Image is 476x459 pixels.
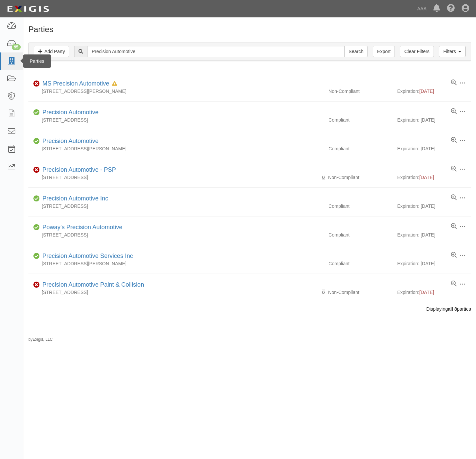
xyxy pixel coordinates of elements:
[419,290,434,295] span: [DATE]
[373,46,395,57] a: Export
[42,138,99,144] a: Precision Automotive
[451,108,457,115] a: View results summary
[40,137,99,146] div: Precision Automotive
[34,46,69,57] a: Add Party
[323,260,397,267] div: Compliant
[42,80,109,87] a: MS Precision Automotive
[23,306,476,312] div: Displaying parties
[397,260,471,267] div: Expiration: [DATE]
[40,108,99,117] div: Precision Automotive
[323,88,397,95] div: Non-Compliant
[40,194,108,203] div: Precision Automotive Inc
[28,289,323,296] div: [STREET_ADDRESS]
[28,88,323,95] div: [STREET_ADDRESS][PERSON_NAME]
[42,253,133,259] a: Precision Automotive Services Inc
[323,232,397,238] div: Compliant
[397,289,471,296] div: Expiration:
[42,166,116,173] a: Precision Automotive - PSP
[451,281,457,287] a: View results summary
[33,168,40,172] i: Non-Compliant
[397,203,471,209] div: Expiration: [DATE]
[112,82,117,86] i: In Default since 08/12/2025
[23,54,51,68] div: Parties
[397,145,471,152] div: Expiration: [DATE]
[322,290,325,295] i: Pending Review
[451,223,457,230] a: View results summary
[28,117,323,123] div: [STREET_ADDRESS]
[33,82,40,86] i: Non-Compliant
[447,5,455,13] i: Help Center - Complianz
[33,196,40,201] i: Compliant
[323,145,397,152] div: Compliant
[448,306,457,312] b: all 8
[40,166,116,174] div: Precision Automotive - PSP
[419,175,434,180] span: [DATE]
[87,46,344,57] input: Search
[33,337,53,342] a: Exigis, LLC
[40,80,117,88] div: MS Precision Automotive
[419,89,434,94] span: [DATE]
[33,139,40,144] i: Compliant
[397,174,471,181] div: Expiration:
[12,44,21,50] div: 95
[322,175,325,180] i: Pending Review
[323,174,397,181] div: Non-Compliant
[323,289,397,296] div: Non-Compliant
[451,80,457,86] a: View results summary
[33,283,40,287] i: Non-Compliant
[451,166,457,172] a: View results summary
[33,225,40,230] i: Compliant
[397,88,471,95] div: Expiration:
[28,174,323,181] div: [STREET_ADDRESS]
[40,252,133,261] div: Precision Automotive Services Inc
[42,109,99,116] a: Precision Automotive
[414,2,430,15] a: AAA
[28,25,471,34] h1: Parties
[33,110,40,115] i: Compliant
[344,46,368,57] input: Search
[451,252,457,259] a: View results summary
[28,260,323,267] div: [STREET_ADDRESS][PERSON_NAME]
[28,232,323,238] div: [STREET_ADDRESS]
[323,117,397,123] div: Compliant
[400,46,434,57] a: Clear Filters
[40,223,123,232] div: Poway's Precision Automotive
[33,254,40,259] i: Compliant
[451,194,457,201] a: View results summary
[28,203,323,209] div: [STREET_ADDRESS]
[397,117,471,123] div: Expiration: [DATE]
[42,281,144,288] a: Precision Automotive Paint & Collision
[5,3,51,15] img: logo-5460c22ac91f19d4615b14bd174203de0afe785f0fc80cf4dbbc73dc1793850b.png
[28,145,323,152] div: [STREET_ADDRESS][PERSON_NAME]
[323,203,397,209] div: Compliant
[42,195,108,202] a: Precision Automotive Inc
[28,337,53,342] small: by
[40,281,144,289] div: Precision Automotive Paint & Collision
[397,232,471,238] div: Expiration: [DATE]
[451,137,457,144] a: View results summary
[439,46,466,57] a: Filters
[42,224,123,231] a: Poway's Precision Automotive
